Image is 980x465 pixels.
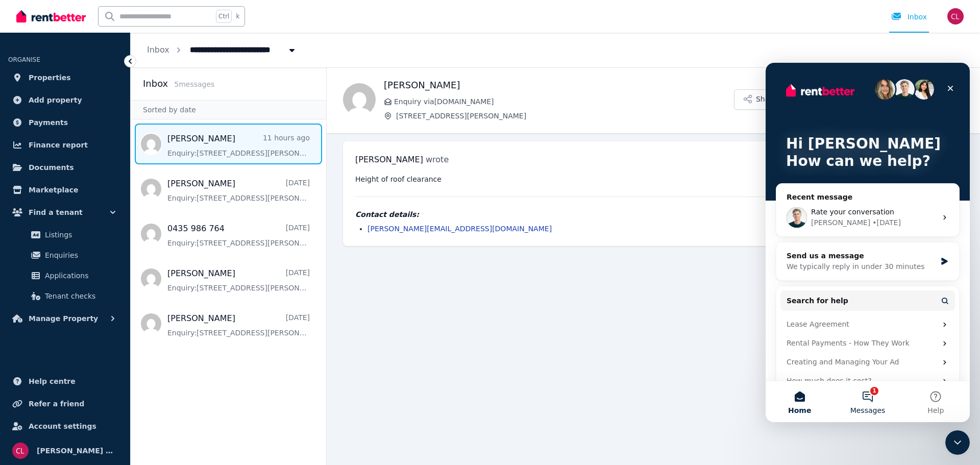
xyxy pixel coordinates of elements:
[12,225,118,245] a: Listings
[45,249,114,261] span: Enquiries
[37,445,118,457] span: [PERSON_NAME] & [PERSON_NAME]
[355,155,423,164] span: [PERSON_NAME]
[355,209,951,219] h4: Contact details:
[12,286,118,306] a: Tenant checks
[12,443,29,459] img: Cheryl & Dave Lambert
[16,9,86,24] img: RentBetter
[167,223,310,248] a: 0435 986 764[DATE]Enquiry:[STREET_ADDRESS][PERSON_NAME].
[8,157,122,178] a: Documents
[945,430,970,455] iframe: Intercom live chat
[396,111,734,121] span: [STREET_ADDRESS][PERSON_NAME]
[174,80,214,88] span: 5 message s
[355,174,951,184] pre: Height of roof clearance
[947,8,964,25] img: Cheryl & Dave Lambert
[167,178,310,203] a: [PERSON_NAME][DATE]Enquiry:[STREET_ADDRESS][PERSON_NAME].
[12,265,118,286] a: Applications
[891,12,927,22] div: Inbox
[167,267,310,293] a: [PERSON_NAME][DATE]Enquiry:[STREET_ADDRESS][PERSON_NAME].
[131,119,326,348] nav: Message list
[143,77,168,91] h2: Inbox
[45,229,114,241] span: Listings
[343,83,376,116] img: Daniel
[29,312,98,325] span: Manage Property
[734,89,844,110] button: Share Application Link
[8,135,122,155] a: Finance report
[29,71,71,84] span: Properties
[29,161,74,174] span: Documents
[384,78,734,92] h1: [PERSON_NAME]
[29,375,76,387] span: Help centre
[8,180,122,200] a: Marketplace
[29,184,78,196] span: Marketplace
[367,225,552,233] a: [PERSON_NAME][EMAIL_ADDRESS][DOMAIN_NAME]
[8,371,122,391] a: Help centre
[29,206,83,218] span: Find a tenant
[216,10,232,23] span: Ctrl
[12,245,118,265] a: Enquiries
[8,67,122,88] a: Properties
[167,312,310,338] a: [PERSON_NAME][DATE]Enquiry:[STREET_ADDRESS][PERSON_NAME].
[426,155,449,164] span: wrote
[29,420,96,432] span: Account settings
[45,290,114,302] span: Tenant checks
[8,90,122,110] a: Add property
[29,94,82,106] span: Add property
[167,133,310,158] a: [PERSON_NAME]11 hours agoEnquiry:[STREET_ADDRESS][PERSON_NAME].
[29,116,68,129] span: Payments
[147,45,169,55] a: Inbox
[8,202,122,223] button: Find a tenant
[29,398,84,410] span: Refer a friend
[394,96,734,107] span: Enquiry via [DOMAIN_NAME]
[45,270,114,282] span: Applications
[8,394,122,414] a: Refer a friend
[29,139,88,151] span: Finance report
[131,100,326,119] div: Sorted by date
[8,112,122,133] a: Payments
[766,63,970,422] iframe: Intercom live chat
[8,308,122,329] button: Manage Property
[8,56,40,63] span: ORGANISE
[8,416,122,436] a: Account settings
[236,12,239,20] span: k
[131,33,313,67] nav: Breadcrumb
